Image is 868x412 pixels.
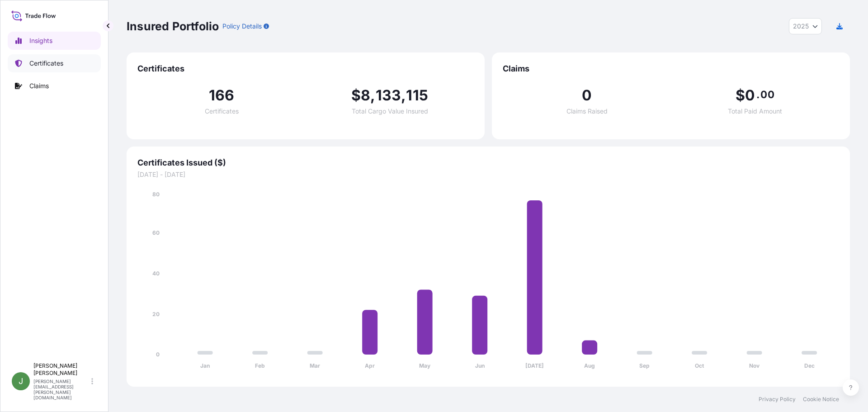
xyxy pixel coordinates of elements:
span: J [19,377,23,386]
p: [PERSON_NAME][EMAIL_ADDRESS][PERSON_NAME][DOMAIN_NAME] [33,379,90,400]
a: Certificates [8,54,101,72]
p: Certificates [29,59,63,68]
p: Claims [29,81,49,90]
tspan: 80 [152,191,160,198]
tspan: May [419,362,431,369]
tspan: [DATE] [525,362,544,369]
p: Insured Portfolio [127,19,219,33]
span: 2025 [793,22,809,31]
span: 133 [376,88,401,103]
a: Claims [8,77,101,95]
a: Privacy Policy [759,396,796,403]
tspan: Jan [200,362,210,369]
a: Cookie Notice [803,396,839,403]
span: Certificates Issued ($) [137,157,839,168]
span: [DATE] - [DATE] [137,170,839,179]
tspan: Nov [749,362,760,369]
span: 00 [760,91,774,98]
tspan: Apr [365,362,375,369]
p: Insights [29,36,52,45]
tspan: 40 [152,270,160,277]
tspan: Feb [255,362,265,369]
span: Total Paid Amount [728,108,782,114]
span: $ [736,88,745,103]
span: 166 [209,88,235,103]
span: Total Cargo Value Insured [352,108,428,114]
tspan: Aug [584,362,595,369]
p: Policy Details [222,22,262,31]
tspan: 60 [152,229,160,236]
span: , [370,88,375,103]
span: Certificates [137,63,474,74]
button: Year Selector [789,18,822,34]
tspan: Sep [639,362,650,369]
tspan: 0 [156,351,160,358]
span: 0 [745,88,755,103]
tspan: Jun [475,362,485,369]
span: Claims Raised [566,108,608,114]
tspan: Oct [695,362,704,369]
tspan: Dec [804,362,815,369]
span: Claims [503,63,839,74]
span: 115 [406,88,428,103]
a: Insights [8,32,101,50]
span: . [756,91,759,98]
span: $ [351,88,361,103]
tspan: 20 [152,311,160,317]
span: , [401,88,406,103]
span: 8 [361,88,370,103]
tspan: Mar [310,362,320,369]
p: [PERSON_NAME] [PERSON_NAME] [33,362,90,377]
span: Certificates [205,108,239,114]
span: 0 [582,88,592,103]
